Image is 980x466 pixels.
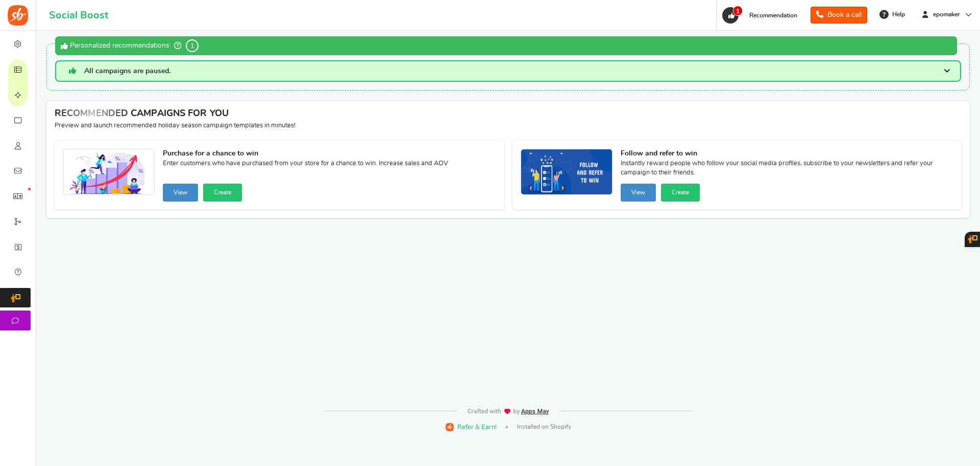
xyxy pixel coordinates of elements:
[446,422,497,432] a: Refer & Earn!
[621,184,656,202] button: View
[621,149,954,159] strong: Follow and refer to win
[521,149,612,195] img: Recommended Campaigns
[733,6,743,16] span: 1
[186,39,199,52] span: 1
[621,159,954,180] span: Instantly reward people who follow your social media profiles, subscribe to your newsletters and ...
[55,109,962,119] h4: RECOMMENDED CAMPAIGNS FOR YOU
[55,36,957,55] div: Personalized recommendations
[163,149,448,159] strong: Purchase for a chance to win
[661,184,700,202] button: Create
[749,12,797,18] span: Recommendation
[8,5,28,26] img: Social Boost
[55,121,962,130] p: Preview and launch recommended holiday season campaign templates in minutes!
[811,7,867,24] a: Book a call
[890,10,905,19] span: Help
[28,188,31,190] em: New
[163,184,198,202] button: View
[163,159,448,180] span: Enter customers who have purchased from your store for a chance to win. Increase sales and AOV
[467,408,550,415] img: img-footer.webp
[875,6,910,23] a: Help
[49,10,108,21] h1: Social Boost
[721,7,802,24] a: 1 Recommendation
[84,68,170,75] span: All campaigns are paused.
[203,184,242,202] button: Create
[929,10,964,19] span: epomaker
[506,426,508,428] span: |
[63,149,154,195] img: Recommended Campaigns
[517,423,571,431] span: Installed on Shopify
